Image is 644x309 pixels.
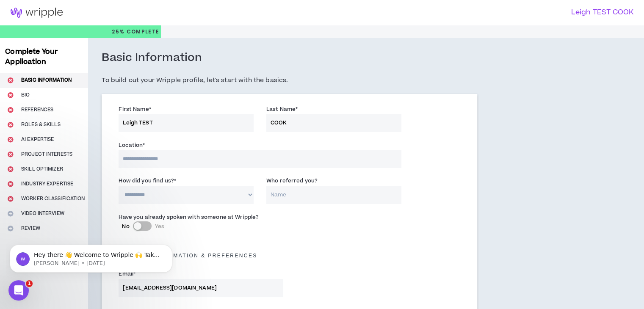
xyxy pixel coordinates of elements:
[8,280,29,301] iframe: Intercom live chat
[102,75,477,86] h5: To build out your Wripple profile, let's start with the basics.
[119,210,259,224] label: Have you already spoken with someone at Wripple?
[119,279,283,297] input: Enter Email
[112,253,467,259] h5: Contact Information & preferences
[119,174,176,188] label: How did you find us?
[155,223,164,230] span: Yes
[266,114,401,132] input: Last Name
[6,227,176,286] iframe: Intercom notifications message
[266,102,298,116] label: Last Name
[102,51,202,65] h3: Basic Information
[266,174,318,188] label: Who referred you?
[122,223,129,230] span: No
[119,102,151,116] label: First Name
[2,47,86,67] h3: Complete Your Application
[112,25,159,38] p: 25%
[124,28,159,36] span: Complete
[266,186,401,204] input: Name
[26,280,33,287] span: 1
[119,114,254,132] input: First Name
[133,221,152,231] button: NoYes
[119,138,145,152] label: Location
[317,8,633,17] h3: Leigh TEST COOK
